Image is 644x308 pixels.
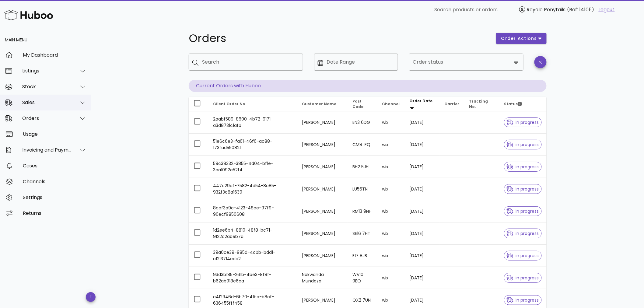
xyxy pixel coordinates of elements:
[377,222,404,245] td: wix
[22,68,72,74] div: Listings
[507,120,539,124] span: in progress
[507,231,539,236] span: in progress
[208,222,297,245] td: 1d2ee6b4-8810-48f8-bc71-9122c2abeb7a
[4,9,53,22] img: Huboo Logo
[208,156,297,178] td: 59c38332-3855-4d04-bf1e-3ea1092e52f4
[348,156,377,178] td: BH2 5JH
[348,200,377,222] td: RM13 9NF
[348,222,377,245] td: SE16 7HT
[22,147,72,153] div: Invoicing and Payments
[208,97,297,111] th: Client Order No.
[507,276,539,280] span: in progress
[527,6,566,13] span: Royale Ponytails
[348,178,377,200] td: LU56TN
[23,52,86,58] div: My Dashboard
[297,111,348,134] td: [PERSON_NAME]
[208,200,297,222] td: 8ccf3a9c-4123-48ce-97f9-90ecf9850608
[377,111,404,134] td: wix
[507,298,539,302] span: in progress
[213,101,247,107] span: Client Order No.
[297,245,348,267] td: [PERSON_NAME]
[348,267,377,289] td: WV10 9EQ
[404,267,440,289] td: [DATE]
[501,35,537,42] span: order actions
[404,222,440,245] td: [DATE]
[377,97,404,111] th: Channel
[208,245,297,267] td: 39a0ce39-985d-4cbb-bdd1-c1213714edc2
[208,178,297,200] td: 447c29af-7582-4d54-8e85-932f3c8a1639
[22,84,72,89] div: Stock
[297,267,348,289] td: Nokwanda Mundoza
[377,134,404,156] td: wix
[507,142,539,147] span: in progress
[208,267,297,289] td: 93d3b185-261b-4be3-8f8f-b62ab918c6ca
[348,134,377,156] td: CM8 1FQ
[382,101,400,107] span: Channel
[348,111,377,134] td: EN3 6DG
[567,6,594,13] span: (Ref: 14105)
[23,131,86,137] div: Usage
[297,222,348,245] td: [PERSON_NAME]
[377,245,404,267] td: wix
[348,97,377,111] th: Post Code
[297,178,348,200] td: [PERSON_NAME]
[297,134,348,156] td: [PERSON_NAME]
[404,134,440,156] td: [DATE]
[409,98,432,103] span: Order Date
[464,97,499,111] th: Tracking No.
[404,97,440,111] th: Order Date: Sorted descending. Activate to remove sorting.
[297,156,348,178] td: [PERSON_NAME]
[507,209,539,213] span: in progress
[23,210,86,216] div: Returns
[404,200,440,222] td: [DATE]
[189,80,547,92] p: Current Orders with Huboo
[404,178,440,200] td: [DATE]
[507,254,539,258] span: in progress
[189,33,489,44] h1: Orders
[208,134,297,156] td: 51e6c6e3-fa61-46f6-ac88-173fad550821
[409,54,523,71] div: Order status
[469,99,488,109] span: Tracking No.
[348,245,377,267] td: E17 8JB
[377,156,404,178] td: wix
[504,101,522,107] span: Status
[377,200,404,222] td: wix
[23,194,86,200] div: Settings
[496,33,547,44] button: order actions
[23,163,86,169] div: Cases
[377,267,404,289] td: wix
[440,97,464,111] th: Carrier
[208,111,297,134] td: 2aabf589-8600-4b72-9171-a3d8731c1afb
[23,179,86,184] div: Channels
[499,97,547,111] th: Status
[377,178,404,200] td: wix
[22,100,72,105] div: Sales
[404,111,440,134] td: [DATE]
[404,245,440,267] td: [DATE]
[297,97,348,111] th: Customer Name
[404,156,440,178] td: [DATE]
[599,6,615,13] a: Logout
[297,200,348,222] td: [PERSON_NAME]
[352,99,363,109] span: Post Code
[507,165,539,169] span: in progress
[445,101,460,107] span: Carrier
[507,187,539,191] span: in progress
[22,115,72,121] div: Orders
[302,101,337,107] span: Customer Name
